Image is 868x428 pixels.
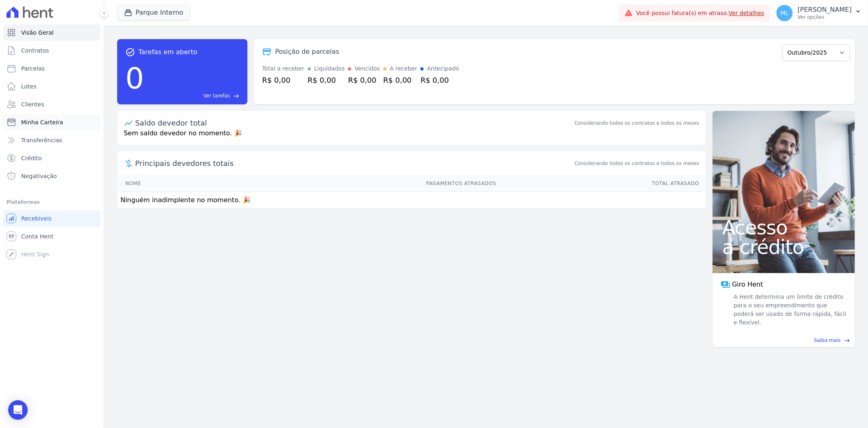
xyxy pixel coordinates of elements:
span: Giro Hent [732,280,763,289]
span: Recebíveis [21,214,52,223]
span: Crédito [21,154,42,162]
div: A receber [390,64,418,73]
a: Saiba mais east [717,337,850,344]
th: Nome [117,175,222,192]
span: Acesso [722,218,845,237]
div: Antecipado [427,64,459,73]
span: Você possui fatura(s) em atraso. [636,9,764,18]
span: Tarefas em aberto [138,47,197,57]
div: Posição de parcelas [275,47,339,57]
a: Ver tarefas east [147,92,239,99]
p: Sem saldo devedor no momento. 🎉 [117,128,706,145]
a: Clientes [3,96,101,113]
a: Lotes [3,78,101,95]
a: Conta Hent [3,228,101,245]
a: Recebíveis [3,210,101,227]
p: Ver opções [798,14,852,20]
span: Clientes [21,100,44,108]
span: a crédito [722,237,845,257]
span: Ver tarefas [203,92,230,99]
a: Transferências [3,132,101,148]
div: R$ 0,00 [308,75,345,86]
div: Open Intercom Messenger [8,400,28,420]
div: 0 [125,57,144,99]
span: Parcelas [21,64,45,73]
th: Total Atrasado [496,175,706,192]
a: Visão Geral [3,24,101,41]
span: task_alt [125,47,135,57]
div: R$ 0,00 [262,75,304,86]
span: Minha Carteira [21,118,63,126]
div: Considerando todos os contratos e todos os meses [575,119,699,127]
div: Vencidos [354,64,380,73]
th: Pagamentos Atrasados [222,175,496,192]
div: Liquidados [314,64,345,73]
span: A Hent determina um limite de crédito para o seu empreendimento que poderá ser usado de forma ráp... [732,293,847,327]
a: Negativação [3,168,101,184]
div: Total a receber [262,64,304,73]
a: Minha Carteira [3,114,101,130]
span: Conta Hent [21,232,53,240]
span: Principais devedores totais [135,158,573,169]
p: [PERSON_NAME] [798,6,852,14]
span: east [233,93,239,99]
span: east [844,338,850,344]
span: Saiba mais [814,337,841,344]
span: Considerando todos os contratos e todos os meses [575,160,699,167]
a: Parcelas [3,60,101,77]
div: R$ 0,00 [383,75,418,86]
span: Lotes [21,82,37,90]
span: Visão Geral [21,29,54,37]
div: R$ 0,00 [420,75,459,86]
span: Negativação [21,172,57,180]
div: Saldo devedor total [135,117,573,128]
div: R$ 0,00 [348,75,380,86]
span: ML [781,10,789,16]
a: Ver detalhes [729,10,765,16]
td: Ninguém inadimplente no momento. 🎉 [117,192,706,209]
a: Contratos [3,42,101,59]
span: Transferências [21,136,62,144]
div: Plataformas [7,197,97,207]
a: Crédito [3,150,101,166]
span: Contratos [21,46,49,55]
button: Parque Interno [117,5,190,20]
button: ML [PERSON_NAME] Ver opções [770,2,868,24]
